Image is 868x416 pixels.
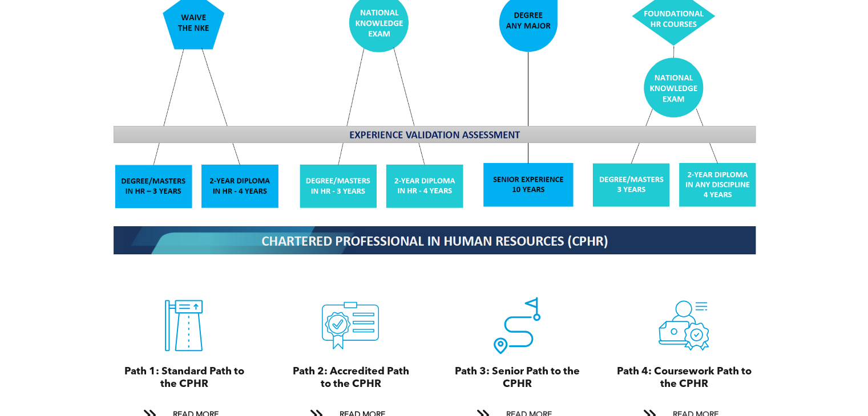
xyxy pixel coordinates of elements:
span: Path 3: Senior Path to the CPHR [455,366,580,389]
span: Path 2: Accredited Path to the CPHR [292,366,409,389]
span: Path 1: Standard Path to the CPHR [124,366,244,389]
span: Path 4: Coursework Path to the CPHR [616,366,751,389]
